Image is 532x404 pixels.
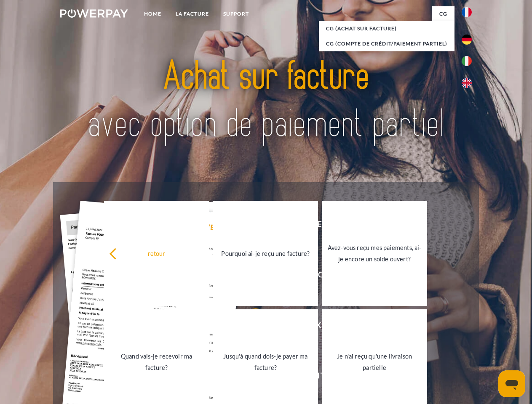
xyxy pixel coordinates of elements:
img: title-powerpay_fr.svg [80,40,452,161]
div: Je n'ai reçu qu'une livraison partielle [327,351,422,373]
img: fr [462,7,472,17]
a: LA FACTURE [168,6,216,21]
img: it [462,56,472,66]
a: CG (achat sur facture) [319,21,454,36]
img: de [462,35,472,45]
a: Support [216,6,256,21]
a: CG [432,6,454,21]
iframe: Bouton de lancement de la fenêtre de messagerie [498,370,525,397]
a: CG (Compte de crédit/paiement partiel) [319,36,454,51]
div: retour [109,247,204,259]
img: en [462,78,472,88]
img: logo-powerpay-white.svg [60,9,128,18]
div: Avez-vous reçu mes paiements, ai-je encore un solde ouvert? [327,242,422,265]
div: Jusqu'à quand dois-je payer ma facture? [218,351,313,373]
a: Avez-vous reçu mes paiements, ai-je encore un solde ouvert? [322,201,427,306]
a: Home [137,6,168,21]
div: Pourquoi ai-je reçu une facture? [218,247,313,259]
div: Quand vais-je recevoir ma facture? [109,351,204,373]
